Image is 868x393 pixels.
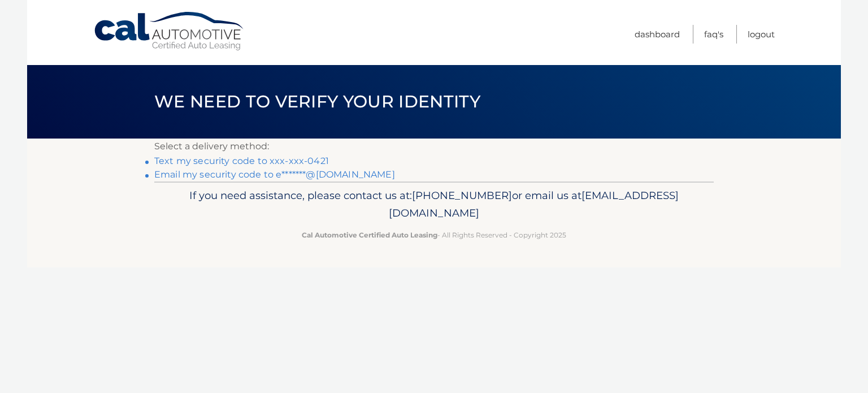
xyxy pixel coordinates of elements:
a: FAQ's [704,25,723,44]
a: Dashboard [635,25,680,44]
a: Logout [748,25,775,44]
p: If you need assistance, please contact us at: or email us at [162,187,706,223]
a: Cal Automotive [93,11,246,51]
p: - All Rights Reserved - Copyright 2025 [162,229,706,241]
a: Text my security code to xxx-xxx-0421 [154,156,329,166]
p: Select a delivery method: [154,139,714,154]
a: Email my security code to e*******@[DOMAIN_NAME] [154,169,395,180]
span: [PHONE_NUMBER] [412,189,512,202]
strong: Cal Automotive Certified Auto Leasing [302,231,437,239]
span: We need to verify your identity [154,91,480,112]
